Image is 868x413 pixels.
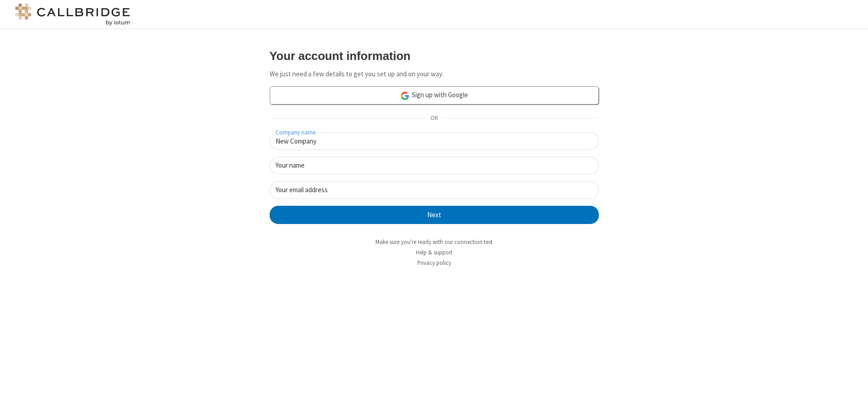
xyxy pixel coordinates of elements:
button: Next [270,206,599,224]
input: Your email address [270,181,599,199]
input: Your name [270,157,599,174]
h3: Your account information [270,50,599,62]
span: OR [427,112,441,125]
input: Company name [270,132,599,150]
p: We just need a few details to get you set up and on your way. [270,69,599,80]
a: Help & support [416,249,453,256]
a: Sign up with Google [270,86,599,104]
img: logo@2x.png [14,4,132,25]
img: google-icon.png [400,91,410,101]
a: Privacy policy [417,259,451,267]
a: Make sure you're ready with our connection test [375,238,493,246]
